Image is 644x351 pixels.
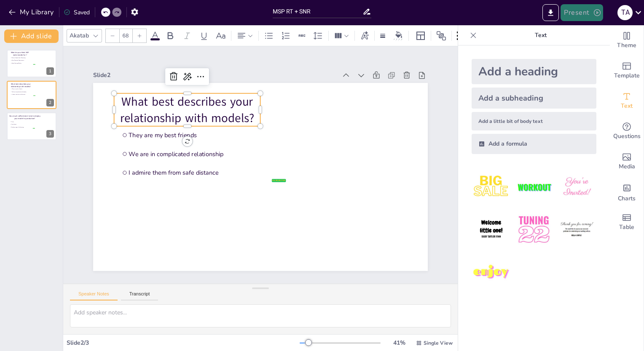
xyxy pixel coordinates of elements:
p: Text [480,25,601,45]
span: Text [621,101,633,111]
div: Add a little bit of body text [472,112,596,130]
span: Table [619,223,634,232]
input: Insert title [273,5,363,18]
p: What best describes your relationship with models? [10,82,32,88]
div: Change the overall theme [610,25,644,56]
span: Theme [617,41,636,50]
button: Present [561,4,603,21]
span: Many Sleepless Programmers [12,60,35,61]
div: Add ready made slides [610,56,644,86]
img: 6.jpeg [557,210,596,249]
span: Model Serving Platform [12,63,35,64]
div: Slide 2 / 3 [67,339,300,347]
img: 1.jpeg [472,168,511,207]
span: Single View [424,340,453,346]
img: 3.jpeg [557,168,596,207]
button: Add slide [4,29,59,43]
div: Text effects [358,29,371,43]
div: Get real-time input from your audience [610,116,644,146]
div: Background color [392,31,405,40]
div: 3 [46,130,54,138]
button: Export to PowerPoint [542,4,559,21]
div: Akatab [68,30,91,41]
div: 41 % [389,339,409,347]
span: Media [619,162,635,171]
p: What best describes your relationship with models? [114,93,260,126]
span: Endless supply…. Still training [11,127,35,128]
div: How much coffee does it take to deploy your model to production?false|editor1 cupA whole potEndle... [7,112,56,140]
div: Add images, graphics, shapes or video [610,146,644,177]
div: Add charts and graphs [610,177,644,207]
div: Column Count [332,29,351,43]
button: Speaker Notes [70,291,118,300]
div: Add text boxes [610,86,644,116]
span: Massive Spreadsheet Processing [12,57,35,58]
span: They are my best friends [12,88,35,89]
span: Template [614,71,640,80]
span: Charts [618,194,636,203]
div: T A [617,5,633,20]
div: Add a heading [472,59,596,84]
img: 4.jpeg [472,210,511,249]
div: What do you think MSP name stands for ?false|editorMassive Spreadsheet ProcessingMany Sleepless P... [7,50,56,77]
div: Add a subheading [472,88,596,109]
p: What do you think MSP name stands for ? [9,51,31,56]
div: Border settings [378,29,387,43]
button: Transcript [121,291,158,300]
span: I admire them from safe distance [12,94,35,95]
div: What best describes your relationship with models?false|editorThey are my best friendsWe are in c... [7,81,56,109]
div: 2 [46,99,54,106]
div: Saved [64,8,90,16]
div: Slide 2 [93,71,337,79]
span: We are in complicated relationship [129,150,284,158]
button: T A [617,4,633,21]
img: 2.jpeg [514,168,553,207]
img: 7.jpeg [472,253,511,292]
span: A whole pot [11,124,35,125]
span: They are my best friends [129,131,284,139]
div: Add a table [610,207,644,237]
p: How much coffee does it take to deploy your model to production? [8,115,41,120]
img: 5.jpeg [514,210,553,249]
div: 1 [46,67,54,75]
span: I admire them from safe distance [129,168,284,176]
span: We are in complicated relationship [12,91,35,92]
span: Position [436,31,446,41]
span: 1 cup [11,121,35,122]
div: Layout [414,29,427,43]
div: Add a formula [472,134,596,154]
button: My Library [6,5,57,19]
span: Questions [613,132,641,141]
